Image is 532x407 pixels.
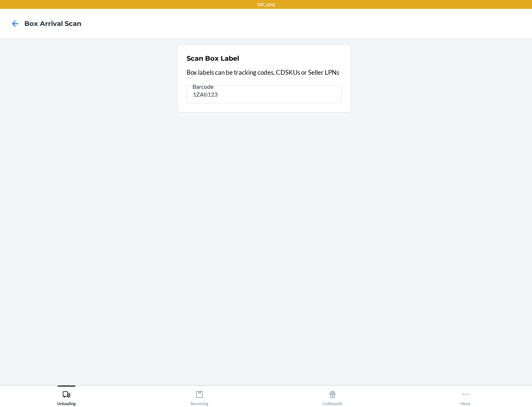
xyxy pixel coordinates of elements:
[24,19,81,28] h4: Box Arrival Scan
[266,386,399,406] button: Outbounds
[187,85,342,103] input: Barcode
[133,386,266,406] button: Receiving
[461,387,470,406] div: More
[399,386,532,406] button: More
[187,68,342,77] p: Box labels can be tracking codes, CDSKUs or Seller LPNs
[323,387,342,406] div: Outbounds
[57,387,76,406] div: Unloading
[187,54,239,63] h2: Scan Box Label
[191,83,215,90] span: Barcode
[257,1,275,8] p: TST_LOG
[191,387,208,406] div: Receiving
